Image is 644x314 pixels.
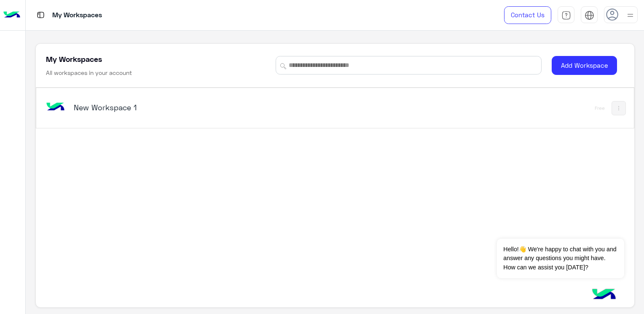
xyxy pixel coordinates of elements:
[3,6,20,24] img: Logo
[595,105,605,112] div: Free
[46,69,132,77] h6: All workspaces in your account
[552,56,617,75] button: Add Workspace
[585,11,594,20] img: tab
[74,102,283,112] h5: New Workspace 1
[35,10,46,20] img: tab
[497,239,624,278] span: Hello!👋 We're happy to chat with you and answer any questions you might have. How can we assist y...
[589,280,619,310] img: hulul-logo.png
[52,10,102,21] p: My Workspaces
[561,11,571,20] img: tab
[44,96,67,119] img: bot image
[625,10,636,21] img: profile
[558,6,574,24] a: tab
[46,54,102,64] h5: My Workspaces
[504,6,551,24] a: Contact Us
